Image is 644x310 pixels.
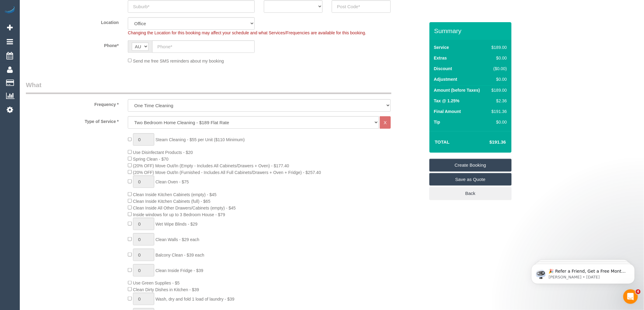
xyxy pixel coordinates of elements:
label: Tip [434,119,440,125]
strong: Total [435,139,450,145]
span: Clean Inside All Other Drawers/Cabinets (empty) - $45 [133,206,236,210]
div: $191.36 [489,108,507,114]
span: Wash, dry and fold 1 load of laundry - $39 [156,297,234,301]
span: Changing the Location for this booking may affect your schedule and what Services/Frequencies are... [128,30,366,35]
div: $189.00 [489,87,507,93]
img: Automaid Logo [4,6,16,15]
span: Clean Inside Fridge - $39 [156,268,203,273]
span: Wet Wipe Blinds - $29 [156,222,198,227]
label: Final Amount [434,108,461,114]
iframe: Intercom live chat [623,289,638,304]
span: (20% OFF) Move Out/In (Empty - Includes All Cabinets/Drawers + Oven) - $177.40 [133,163,289,168]
span: Clean Walls - $29 each [156,237,199,242]
span: Inside windows for up to 3 Bedroom House - $79 [133,212,225,217]
input: Suburb* [128,0,255,13]
div: ($0.00) [489,66,507,72]
iframe: Intercom notifications message [522,251,644,294]
label: Tax @ 1.25% [434,98,460,104]
span: Clean Dirty Dishes in Kitchen - $39 [133,287,199,292]
h3: Summary [434,27,509,34]
label: Phone* [21,40,123,49]
span: Clean Inside Kitchen Cabinets (empty) - $45 [133,192,217,197]
label: Amount (before Taxes) [434,87,480,93]
a: Save as Quote [429,173,512,186]
div: $0.00 [489,76,507,82]
span: 4 [636,289,641,294]
span: Use Disinfectant Products - $20 [133,150,193,155]
div: $2.36 [489,98,507,104]
input: Post Code* [332,0,390,13]
h4: $191.36 [471,140,506,145]
span: (20% OFF) Move Out/In (Furnished - Includes All Full Cabinets/Drawers + Oven + Fridge) - $257.40 [133,170,321,175]
input: Phone* [152,40,255,53]
label: Adjustment [434,76,457,82]
div: $189.00 [489,44,507,50]
span: Send me free SMS reminders about my booking [133,58,224,63]
label: Location [21,17,123,26]
span: Use Green Supplies - $5 [133,281,180,285]
div: $0.00 [489,119,507,125]
span: Spring Clean - $70 [133,157,169,162]
label: Extras [434,55,447,61]
span: Balcony Clean - $39 each [156,253,204,257]
span: Steam Cleaning - $55 per Unit ($110 Minimum) [156,137,245,142]
a: Create Booking [429,159,512,172]
span: Clean Oven - $75 [156,179,189,184]
label: Discount [434,66,452,72]
label: Frequency * [21,99,123,107]
label: Type of Service * [21,116,123,124]
legend: What [26,80,391,94]
label: Service [434,44,449,50]
span: Clean Inside Kitchen Cabinets (full) - $65 [133,199,210,204]
a: Back [429,187,512,200]
div: $0.00 [489,55,507,61]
